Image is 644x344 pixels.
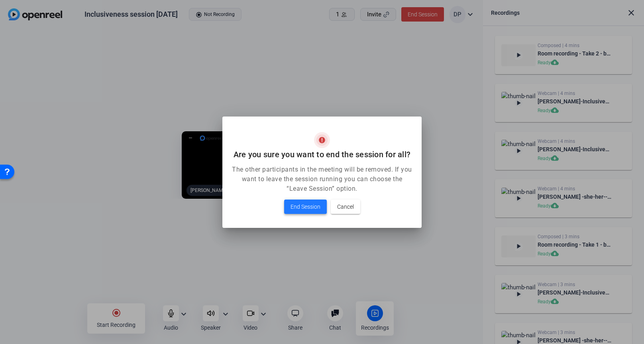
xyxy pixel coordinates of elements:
button: End Session [284,200,327,214]
h2: Are you sure you want to end the session for all? [232,148,412,161]
p: The other participants in the meeting will be removed. If you want to leave the session running y... [232,165,412,194]
span: End Session [291,202,320,212]
button: Cancel [331,200,360,214]
span: Cancel [337,202,354,212]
